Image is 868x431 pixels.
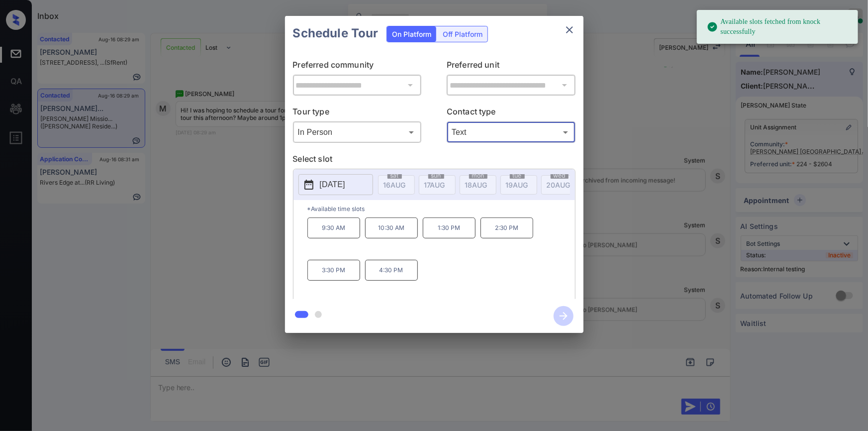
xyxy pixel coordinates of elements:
[447,106,576,121] p: Contact type
[320,179,345,191] p: [DATE]
[293,106,422,121] p: Tour type
[438,26,487,42] div: Off Platform
[285,16,386,51] h2: Schedule Tour
[298,174,373,195] button: [DATE]
[307,260,360,281] p: 3:30 PM
[293,153,576,169] p: Select slot
[481,217,533,238] p: 2:30 PM
[387,26,436,42] div: On Platform
[449,124,573,140] div: Text
[365,217,418,238] p: 10:30 AM
[293,59,422,75] p: Preferred community
[307,217,360,238] p: 9:30 AM
[447,59,576,75] p: Preferred unit
[295,124,419,140] div: In Person
[423,217,476,238] p: 1:30 PM
[560,20,579,40] button: close
[307,200,575,217] p: *Available time slots
[548,303,579,329] button: btn-next
[365,260,418,281] p: 4:30 PM
[707,13,850,41] div: Available slots fetched from knock successfully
